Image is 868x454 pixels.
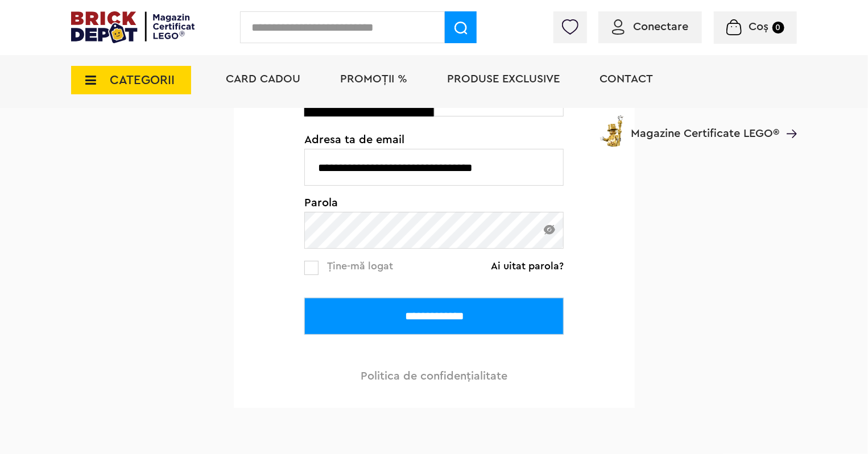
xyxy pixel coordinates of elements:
[491,260,564,272] a: Ai uitat parola?
[447,73,560,85] a: Produse exclusive
[361,370,507,382] a: Politica de confidenţialitate
[779,113,797,124] a: Magazine Certificate LEGO®
[633,21,688,32] span: Conectare
[327,261,393,271] span: Ține-mă logat
[340,73,407,85] a: PROMOȚII %
[631,113,779,139] span: Magazine Certificate LEGO®
[612,21,688,32] a: Conectare
[600,73,653,85] a: Contact
[226,73,300,85] a: Card Cadou
[304,197,564,209] span: Parola
[772,22,784,34] small: 0
[110,74,175,86] span: CATEGORII
[749,21,769,32] span: Coș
